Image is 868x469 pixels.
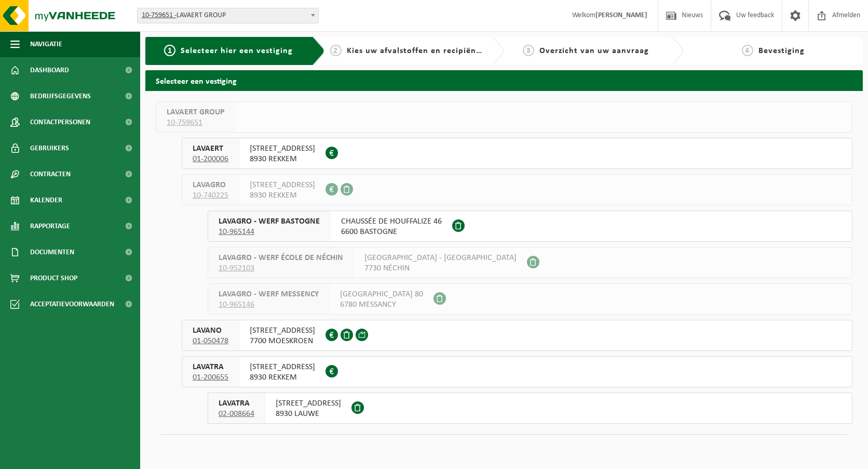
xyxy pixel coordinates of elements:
[340,289,423,299] span: [GEOGRAPHIC_DATA] 80
[539,47,649,55] span: Overzicht van uw aanvraag
[340,299,423,310] span: 6780 MESSANCY
[30,161,71,187] span: Contracten
[193,191,228,200] tcxspan: Call 10-740225 via 3CX
[250,190,315,201] span: 8930 REKKEM
[30,265,77,291] span: Product Shop
[341,227,442,237] span: 6600 BASTOGNE
[250,336,315,346] span: 7700 MOESKROEN
[167,107,225,118] span: LAVAERT GROUP
[182,320,852,351] button: LAVANO 01-050478 [STREET_ADDRESS]7700 MOESKROEN
[250,325,315,336] span: [STREET_ADDRESS]
[219,228,254,236] tcxspan: Call 10-965144 via 3CX
[523,45,534,56] span: 3
[219,253,343,263] span: LAVAGRO - WERF ÉCOLE DE NÉCHIN
[167,119,202,127] tcxspan: Call 10-759651 via 3CX
[137,8,319,23] span: 10-759651 - LAVAERT GROUP
[193,337,228,345] tcxspan: Call 01-050478 via 3CX
[364,263,517,273] span: 7730 NÉCHIN
[30,57,69,83] span: Dashboard
[219,410,254,418] tcxspan: Call 02-008664 via 3CX
[330,45,342,56] span: 2
[364,253,517,263] span: [GEOGRAPHIC_DATA] - [GEOGRAPHIC_DATA]
[595,11,647,19] strong: [PERSON_NAME]
[347,47,490,55] span: Kies uw afvalstoffen en recipiënten
[193,373,228,382] tcxspan: Call 01-200655 via 3CX
[182,356,852,387] button: LAVATRA 01-200655 [STREET_ADDRESS]8930 REKKEM
[193,325,228,336] span: LAVANO
[208,393,852,424] button: LAVATRA 02-008664 [STREET_ADDRESS]8930 LAUWE
[30,239,74,265] span: Documenten
[276,409,341,419] span: 8930 LAUWE
[193,180,228,190] span: LAVAGRO
[138,8,318,23] span: 10-759651 - LAVAERT GROUP
[742,45,753,56] span: 4
[145,70,863,90] h2: Selecteer een vestiging
[219,216,320,227] span: LAVAGRO - WERF BASTOGNE
[30,135,69,161] span: Gebruikers
[219,398,254,409] span: LAVATRA
[276,398,341,409] span: [STREET_ADDRESS]
[219,289,319,299] span: LAVAGRO - WERF MESSENCY
[758,47,805,55] span: Bevestiging
[30,31,62,57] span: Navigatie
[193,362,228,372] span: LAVATRA
[164,45,175,56] span: 1
[181,47,293,55] span: Selecteer hier een vestiging
[182,138,852,169] button: LAVAERT 01-200006 [STREET_ADDRESS]8930 REKKEM
[30,213,70,239] span: Rapportage
[250,362,315,372] span: [STREET_ADDRESS]
[219,301,254,309] tcxspan: Call 10-965146 via 3CX
[30,83,91,109] span: Bedrijfsgegevens
[142,11,177,19] tcxspan: Call 10-759651 - via 3CX
[193,155,228,163] tcxspan: Call 01-200006 via 3CX
[250,154,315,164] span: 8930 REKKEM
[250,180,315,190] span: [STREET_ADDRESS]
[208,211,852,242] button: LAVAGRO - WERF BASTOGNE 10-965144 CHAUSSÉE DE HOUFFALIZE 466600 BASTOGNE
[30,187,62,213] span: Kalender
[250,144,315,154] span: [STREET_ADDRESS]
[30,291,114,317] span: Acceptatievoorwaarden
[193,144,228,154] span: LAVAERT
[250,372,315,383] span: 8930 REKKEM
[219,264,254,272] tcxspan: Call 10-952103 via 3CX
[30,109,90,135] span: Contactpersonen
[341,216,442,227] span: CHAUSSÉE DE HOUFFALIZE 46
